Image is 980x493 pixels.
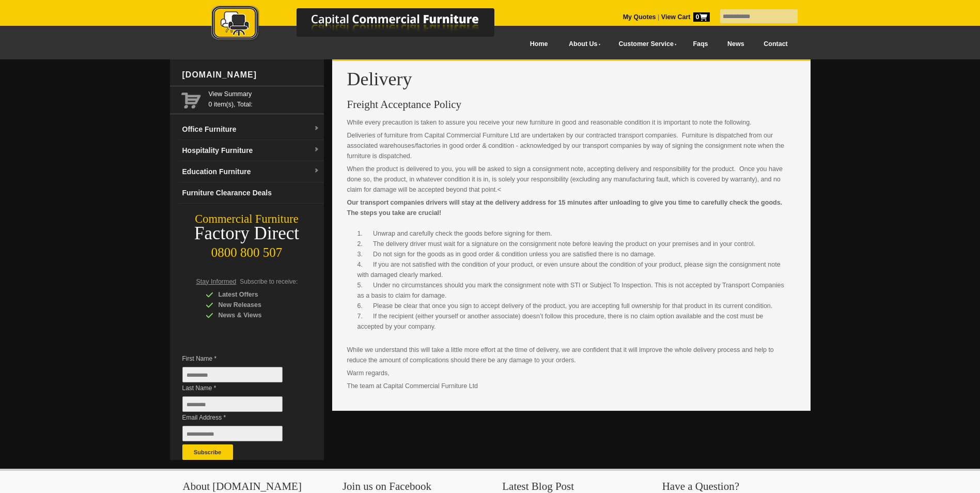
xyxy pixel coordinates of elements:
[182,396,283,412] input: Last Name *
[347,199,783,217] strong: Our transport companies drivers will stay at the delivery address for 15 minutes after unloading ...
[357,240,363,248] span: 2.
[347,99,796,110] h3: Freight Acceptance Policy
[357,302,363,310] span: 6.
[178,182,324,204] a: Furniture Clearance Deals
[357,251,363,258] span: 3.
[347,130,796,161] p: Deliveries of furniture from Capital Commercial Furniture Ltd are undertaken by our contracted tr...
[357,280,785,301] li: Under no circumstances should you mark the consignment note with STI or Subject To Inspection. Th...
[182,412,298,423] span: Email Address *
[659,13,709,21] a: View Cart0
[178,161,324,182] a: Education Furnituredropdown
[357,301,785,311] li: Please be clear that once you sign to accept delivery of the product, you are accepting full owne...
[357,261,363,268] span: 4.
[170,226,324,241] div: Factory Direct
[347,69,796,89] h1: Delivery
[182,353,298,364] span: First Name *
[347,368,796,378] p: Warm regards,
[347,164,796,195] p: When the product is delivered to you, you will be asked to sign a consignment note, accepting del...
[683,33,718,56] a: Faqs
[178,59,324,90] div: [DOMAIN_NAME]
[718,33,754,56] a: News
[754,33,797,56] a: Contact
[209,89,320,108] span: 0 item(s), Total:
[347,117,796,128] p: While every precaution is taken to assure you receive your new furniture in good and reasonable c...
[347,345,796,365] p: While we understand this will take a little more effort at the time of delivery, we are confident...
[206,300,304,310] div: New Releases
[661,13,710,21] strong: View Cart
[357,259,785,280] li: If you are not satisfied with the condition of your product, or even unsure about the condition o...
[182,426,283,441] input: Email Address *
[209,89,320,99] a: View Summary
[170,212,324,226] div: Commercial Furniture
[357,239,785,249] li: The delivery driver must wait for a signature on the consignment note before leaving the product ...
[206,310,304,320] div: News & Views
[357,311,785,342] li: If the recipient (either yourself or another associate) doesn’t follow this procedure, there is n...
[357,228,785,239] li: Unwrap and carefully check the goods before signing for them.
[314,168,320,174] img: dropdown
[314,147,320,153] img: dropdown
[357,282,363,289] span: 5.
[170,240,324,260] div: 0800 800 507
[557,33,607,56] a: About Us
[607,33,683,56] a: Customer Service
[693,12,710,22] span: 0
[182,444,233,460] button: Subscribe
[623,13,656,21] a: My Quotes
[196,278,237,285] span: Stay Informed
[183,5,545,43] img: Capital Commercial Furniture Logo
[347,381,796,391] p: The team at Capital Commercial Furniture Ltd
[182,367,283,382] input: First Name *
[178,140,324,161] a: Hospitality Furnituredropdown
[357,313,363,320] span: 7.
[314,126,320,132] img: dropdown
[183,5,545,46] a: Capital Commercial Furniture Logo
[178,119,324,140] a: Office Furnituredropdown
[357,249,785,259] li: Do not sign for the goods as in good order & condition unless you are satisfied there is no damage.
[206,289,304,300] div: Latest Offers
[357,230,363,237] span: 1.
[240,278,298,285] span: Subscribe to receive:
[182,383,298,393] span: Last Name *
